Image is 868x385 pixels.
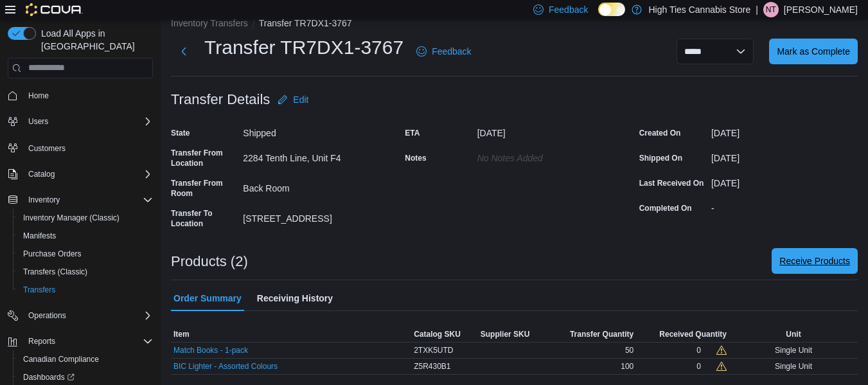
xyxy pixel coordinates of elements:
span: Catalog SKU [414,329,461,339]
span: Unit [786,329,801,339]
button: Unit [729,327,858,342]
button: Operations [3,307,158,325]
p: High Ties Cannabis Store [648,2,750,17]
span: Inventory Manager (Classic) [18,210,153,226]
span: Dark Mode [598,16,599,17]
span: Received Quantity [659,329,727,339]
button: Catalog [3,165,158,183]
button: Home [3,86,158,105]
a: Dashboards [18,370,80,385]
a: Feedback [411,39,476,64]
span: Transfers (Classic) [18,264,153,280]
span: Mark as Complete [777,45,850,58]
button: Transfer Quantity [547,327,636,342]
span: Transfer Quantity [570,329,633,339]
div: Single Unit [729,343,858,358]
span: Operations [23,308,153,323]
h3: Products (2) [171,254,248,269]
button: Inventory Manager (Classic) [13,209,158,227]
a: Canadian Compliance [18,352,104,367]
button: Reports [3,332,158,350]
span: Catalog [23,166,153,182]
label: State [171,128,190,138]
a: Purchase Orders [18,246,87,262]
input: Dark Mode [598,3,625,16]
label: Transfer To Location [171,208,238,229]
button: Item [171,327,411,342]
button: Reports [23,334,60,349]
button: Mark as Complete [769,39,858,64]
div: 0 [696,361,701,372]
div: No Notes added [477,148,624,163]
p: [PERSON_NAME] [784,2,858,17]
span: Customers [28,143,66,154]
div: [DATE] [711,148,858,163]
button: Users [23,114,53,129]
div: [DATE] [711,123,858,138]
span: Inventory [23,192,153,208]
label: Notes [405,153,426,163]
span: Transfers [23,285,55,295]
div: [DATE] [477,123,624,138]
span: 50 [625,345,633,355]
span: 2TXK5UTD [414,345,453,355]
span: Reports [23,334,153,349]
label: Transfer From Room [171,178,238,199]
span: Supplier SKU [481,329,530,339]
span: Edit [293,93,308,106]
span: Feedback [549,3,588,16]
button: Next [171,39,197,64]
span: Inventory [28,195,60,205]
button: Operations [23,308,71,323]
p: | [756,2,758,17]
span: Load All Apps in [GEOGRAPHIC_DATA] [36,27,153,53]
span: Receive Products [779,255,850,267]
button: Catalog [23,166,60,182]
div: 2284 Tenth Line, Unit F4 [243,148,389,163]
label: Last Received On [639,178,704,188]
div: [DATE] [711,173,858,188]
span: Inventory Manager (Classic) [23,213,120,223]
button: Inventory Transfers [171,18,248,28]
span: Customers [23,139,153,156]
button: Inventory [23,192,65,208]
span: 100 [621,361,633,372]
a: Transfers [18,282,60,298]
a: Customers [23,141,71,156]
h3: Transfer Details [171,92,270,107]
div: Back Room [243,178,389,193]
span: Feedback [432,45,471,58]
span: Dashboards [18,370,153,385]
div: - [711,198,858,213]
button: Receive Products [772,248,858,274]
span: Dashboards [23,372,75,382]
div: Shipped [243,123,389,138]
button: Users [3,112,158,130]
span: Item [173,329,190,339]
button: Inventory [3,191,158,209]
span: Catalog [28,169,55,179]
a: Transfers (Classic) [18,264,93,280]
button: Match Books - 1-pack [173,346,248,355]
span: NT [766,2,776,17]
a: Manifests [18,228,61,244]
button: Catalog SKU [411,327,478,342]
h1: Transfer TR7DX1-3767 [204,35,403,60]
button: Supplier SKU [478,327,548,342]
div: [STREET_ADDRESS] [243,208,389,224]
span: Manifests [18,228,153,244]
label: Shipped On [639,153,682,163]
span: Canadian Compliance [23,354,99,364]
button: Edit [272,87,314,112]
span: Purchase Orders [23,249,82,259]
span: Users [28,116,48,127]
button: BIC Lighter - Assorted Colours [173,362,278,371]
button: Received Quantity [636,327,729,342]
span: Canadian Compliance [18,352,153,367]
span: Transfers [18,282,153,298]
span: Home [23,87,153,103]
button: Transfer TR7DX1-3767 [259,18,352,28]
button: Customers [3,138,158,157]
label: Completed On [639,203,692,213]
span: Home [28,91,49,101]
